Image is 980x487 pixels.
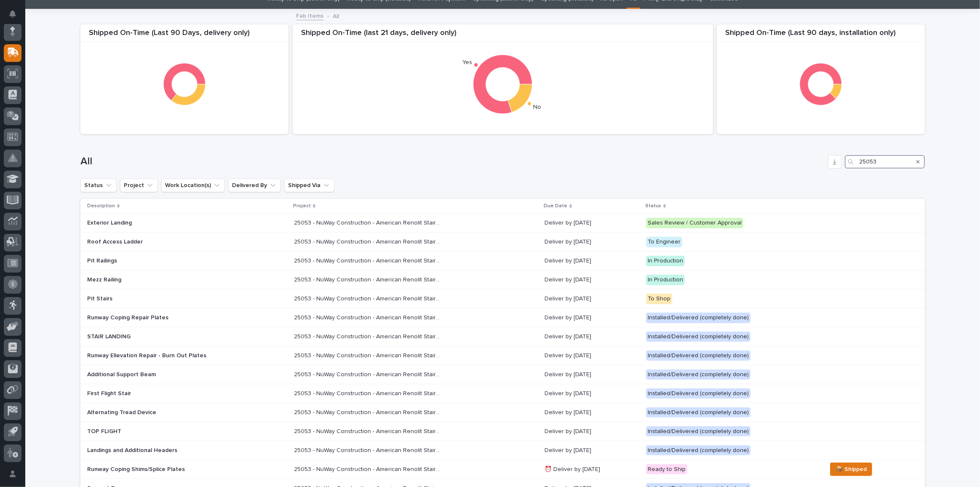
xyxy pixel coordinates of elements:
p: Status [645,201,661,211]
div: Sales Review / Customer Approval [646,218,743,228]
p: ⏰ Deliver by [DATE] [545,466,639,473]
tr: Landings and Additional Headers25053 - NuWay Construction - American Renolit Stairs Guardrail and... [80,441,925,460]
p: Pit Stairs [87,295,235,302]
div: Installed/Delivered (completely done) [646,332,750,342]
p: Deliver by [DATE] [545,428,639,435]
tr: Pit Railings25053 - NuWay Construction - American Renolit Stairs Guardrail and Roof Ladder25053 -... [80,252,925,270]
div: Installed/Delivered (completely done) [646,313,750,323]
p: Runway Coping Shims/Splice Plates [87,466,235,473]
p: Deliver by [DATE] [545,238,639,246]
tr: First Flight Stair25053 - NuWay Construction - American Renolit Stairs Guardrail and Roof Ladder2... [80,384,925,403]
p: All [333,11,339,20]
p: Landings and Additional Headers [87,447,235,454]
p: Runway Coping Repair Plates [87,314,235,321]
div: Installed/Delivered (completely done) [646,426,750,437]
p: Deliver by [DATE] [545,409,639,416]
button: Project [120,179,158,192]
tr: STAIR LANDING25053 - NuWay Construction - American Renolit Stairs Guardrail and Roof Ladder25053 ... [80,327,925,346]
p: 25053 - NuWay Construction - American Renolit Stairs Guardrail and Roof Ladder [294,313,443,321]
p: Alternating Tread Device [87,409,235,416]
p: Deliver by [DATE] [545,333,639,340]
p: Deliver by [DATE] [545,257,639,265]
button: Notifications [4,5,21,23]
tr: Pit Stairs25053 - NuWay Construction - American Renolit Stairs Guardrail and Roof Ladder25053 - N... [80,289,925,308]
a: Fab Items [296,11,324,20]
p: 25053 - NuWay Construction - American Renolit Stairs Guardrail and Roof Ladder [294,464,443,473]
tr: Runway Ellevation Repair - Burn Out Plates25053 - NuWay Construction - American Renolit Stairs Gu... [80,346,925,365]
div: Shipped On-Time (last 21 days, delivery only) [293,29,713,43]
div: To Engineer [646,237,682,247]
p: 25053 - NuWay Construction - American Renolit Stairs Guardrail and Roof Ladder [294,294,443,302]
p: Deliver by [DATE] [545,371,639,378]
p: Deliver by [DATE] [545,352,639,359]
p: Additional Support Beam [87,371,235,378]
div: Shipped On-Time (Last 90 days, installation only) [717,29,925,43]
p: Description [87,201,115,211]
button: Delivered By [228,179,281,192]
div: In Production [646,256,685,266]
span: 📦 Shipped [836,464,867,474]
p: 25053 - NuWay Construction - American Renolit Stairs Guardrail and Roof Ladder [294,275,443,284]
button: Status [80,179,117,192]
p: Deliver by [DATE] [545,276,639,284]
p: Mezz Railing [87,276,235,284]
p: Deliver by [DATE] [545,295,639,302]
text: Yes [462,59,472,65]
div: Installed/Delivered (completely done) [646,445,750,456]
tr: TOP FLIGHT25053 - NuWay Construction - American Renolit Stairs Guardrail and Roof Ladder25053 - N... [80,422,925,441]
p: 25053 - NuWay Construction - American Renolit Stairs Guardrail and Roof Ladder [294,426,443,435]
tr: Alternating Tread Device25053 - NuWay Construction - American Renolit Stairs Guardrail and Roof L... [80,403,925,422]
p: 25053 - NuWay Construction - American Renolit Stairs Guardrail and Roof Ladder [294,445,443,454]
p: TOP FLIGHT [87,428,235,435]
p: Deliver by [DATE] [545,314,639,321]
p: Project [293,201,311,211]
p: Deliver by [DATE] [545,390,639,397]
h1: All [80,155,825,168]
p: 25053 - NuWay Construction - American Renolit Stairs Guardrail and Roof Ladder [294,237,443,246]
tr: Runway Coping Repair Plates25053 - NuWay Construction - American Renolit Stairs Guardrail and Roo... [80,308,925,327]
p: Pit Railings [87,257,235,265]
p: First Flight Stair [87,390,235,397]
div: Installed/Delivered (completely done) [646,351,750,361]
div: Notifications [11,10,21,24]
div: In Production [646,275,685,285]
div: Installed/Delivered (completely done) [646,369,750,380]
button: Shipped Via [284,179,334,192]
div: Installed/Delivered (completely done) [646,388,750,399]
p: 25053 - NuWay Construction - American Renolit Stairs Guardrail and Roof Ladder [294,388,443,397]
p: Runway Ellevation Repair - Burn Out Plates [87,352,235,359]
p: 25053 - NuWay Construction - American Renolit Stairs Guardrail and Roof Ladder [294,332,443,340]
tr: Roof Access Ladder25053 - NuWay Construction - American Renolit Stairs Guardrail and Roof Ladder2... [80,233,925,252]
p: Deliver by [DATE] [545,447,639,454]
button: 📦 Shipped [830,463,872,476]
button: Work Location(s) [161,179,225,192]
p: 25053 - NuWay Construction - American Renolit Stairs Guardrail and Roof Ladder [294,351,443,359]
p: 25053 - NuWay Construction - American Renolit Stairs Guardrail and Roof Ladder [294,218,443,227]
div: Shipped On-Time (Last 90 Days, delivery only) [80,29,288,43]
div: To Shop [646,294,672,304]
p: Exterior Landing [87,219,235,227]
p: 25053 - NuWay Construction - American Renolit Stairs Guardrail and Roof Ladder [294,256,443,265]
p: 25053 - NuWay Construction - American Renolit Stairs Guardrail and Roof Ladder [294,369,443,378]
div: Installed/Delivered (completely done) [646,407,750,418]
p: 25053 - NuWay Construction - American Renolit Stairs Guardrail and Roof Ladder [294,407,443,416]
text: No [534,104,542,110]
p: Deliver by [DATE] [545,219,639,227]
tr: Runway Coping Shims/Splice Plates25053 - NuWay Construction - American Renolit Stairs Guardrail a... [80,460,925,479]
input: Search [845,155,925,169]
p: Roof Access Ladder [87,238,235,246]
p: STAIR LANDING [87,333,235,340]
tr: Mezz Railing25053 - NuWay Construction - American Renolit Stairs Guardrail and Roof Ladder25053 -... [80,270,925,289]
tr: Exterior Landing25053 - NuWay Construction - American Renolit Stairs Guardrail and Roof Ladder250... [80,214,925,233]
tr: Additional Support Beam25053 - NuWay Construction - American Renolit Stairs Guardrail and Roof La... [80,365,925,384]
p: Due Date [544,201,567,211]
div: Ready to Ship [646,464,687,475]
